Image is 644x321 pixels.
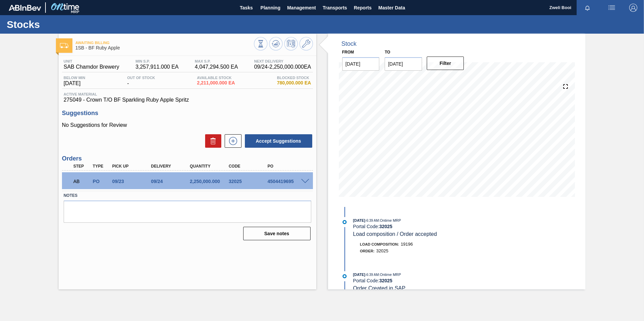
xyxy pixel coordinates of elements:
[149,164,193,169] div: Delivery
[353,273,365,277] span: [DATE]
[379,218,401,222] span: : Ontime MRP
[254,64,311,70] span: 09/24 - 2,250,000.000 EA
[149,179,193,184] div: 09/24/2025
[266,164,309,169] div: PO
[342,40,357,47] div: Stock
[577,3,598,12] button: Notifications
[91,179,111,184] div: Purchase order
[188,164,232,169] div: Quantity
[269,37,283,50] button: Update Chart
[365,219,379,222] span: - 6:39 AM
[365,273,379,277] span: - 6:39 AM
[385,50,390,55] label: to
[64,80,85,86] span: [DATE]
[202,134,221,148] div: Delete Suggestions
[379,224,392,229] strong: 32025
[64,92,311,96] span: Active Material
[62,110,313,117] h3: Suggestions
[284,37,298,50] button: Schedule Inventory
[401,242,413,247] span: 19196
[343,220,347,224] img: atual
[342,57,380,71] input: mm/dd/yyyy
[254,37,267,50] button: Stocks Overview
[353,218,365,222] span: [DATE]
[197,80,235,85] span: 2,211,000.000 EA
[60,43,68,48] img: Ícone
[91,164,111,169] div: Type
[254,59,311,63] span: Next Delivery
[260,4,280,12] span: Planning
[323,4,347,12] span: Transports
[64,191,311,201] label: Notes
[354,4,372,12] span: Reports
[241,134,313,148] div: Accept Suggestions
[608,4,616,12] img: userActions
[353,285,406,291] span: Order Created in SAP
[221,134,241,148] div: New suggestion
[243,227,311,240] button: Save notes
[342,50,354,55] label: From
[62,122,313,128] p: No Suggestions for Review
[379,278,392,283] strong: 32025
[72,164,92,169] div: Step
[64,97,311,103] span: 275049 - Crown T/O BF Sparkling Ruby Apple Spritz
[360,249,375,253] span: Order :
[64,64,119,70] span: SAB Chamdor Brewery
[266,179,309,184] div: 4504419695
[343,274,347,278] img: atual
[197,76,235,80] span: Available Stock
[72,174,92,189] div: Awaiting Billing
[277,80,311,85] span: 780,000.000 EA
[135,59,179,63] span: MIN S.P.
[227,179,270,184] div: 32025
[378,4,405,12] span: Master Data
[287,4,316,12] span: Management
[75,45,254,50] span: 1SB - BF Ruby Apple
[62,155,313,162] h3: Orders
[9,5,41,11] img: TNhmsLtSVTkK8tSr43FrP2fwEKptu5GPRR3wAAAABJRU5ErkJggg==
[195,64,238,70] span: 4,047,294.500 EA
[427,57,464,70] button: Filter
[64,76,85,80] span: Below Min
[195,59,238,63] span: MAX S.P.
[7,21,126,28] h1: Stocks
[353,278,513,283] div: Portal Code:
[125,76,157,86] div: -
[360,242,399,246] span: Load Composition :
[245,134,312,148] button: Accept Suggestions
[385,57,422,71] input: mm/dd/yyyy
[629,4,637,12] img: Logout
[73,179,90,184] p: AB
[110,164,154,169] div: Pick up
[353,224,513,229] div: Portal Code:
[277,76,311,80] span: Blocked Stock
[376,248,388,253] span: 32025
[135,64,179,70] span: 3,257,911.000 EA
[110,179,154,184] div: 09/23/2025
[239,4,254,12] span: Tasks
[64,59,119,63] span: Unit
[299,37,313,50] button: Go to Master Data / General
[75,41,254,45] span: Awaiting Billing
[379,273,401,277] span: : Ontime MRP
[127,76,155,80] span: Out Of Stock
[353,231,437,237] span: Load composition / Order accepted
[188,179,232,184] div: 2,250,000.000
[227,164,270,169] div: Code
